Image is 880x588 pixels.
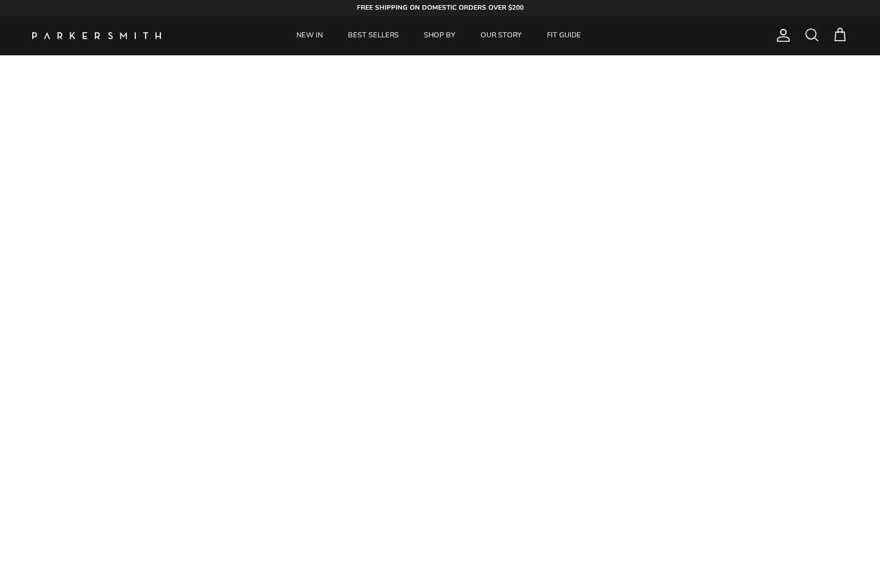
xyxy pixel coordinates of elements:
a: Account [770,28,791,43]
a: SHOP BY [412,16,467,55]
a: Parker Smith [32,32,161,39]
div: Primary [192,16,685,55]
a: FIT GUIDE [535,16,593,55]
a: OUR STORY [469,16,533,55]
a: BEST SELLERS [336,16,410,55]
a: NEW IN [285,16,334,55]
strong: FREE SHIPPING ON DOMESTIC ORDERS OVER $200 [357,3,524,12]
